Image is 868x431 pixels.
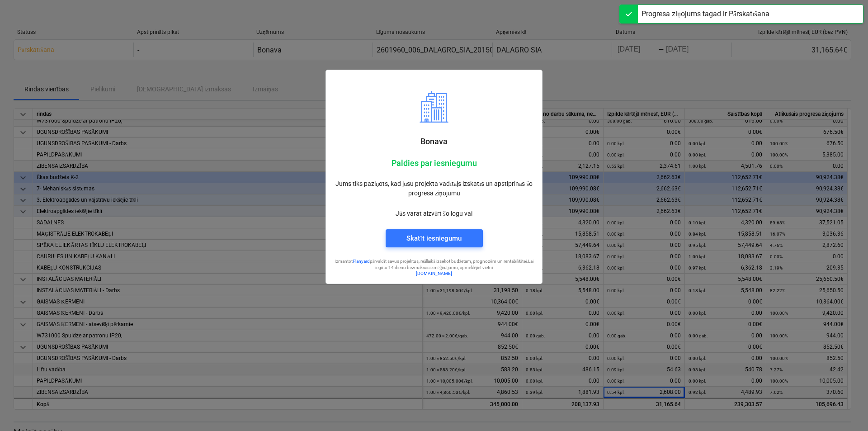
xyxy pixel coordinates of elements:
p: Jūs varat aizvērt šo logu vai [333,209,535,218]
a: [DOMAIN_NAME] [416,271,452,276]
p: Izmantot pārvaldīt savus projektus, reāllaikā izsekot budžetam, prognozēm un rentabilitātei. Lai ... [333,258,535,270]
div: Progresa ziņojums tagad ir Pārskatīšana [642,9,769,19]
p: Jums tiks paziņots, kad jūsu projekta vadītājs izskatīs un apstiprinās šo progresa ziņojumu [333,179,535,198]
p: Bonava [333,136,535,147]
a: Planyard [353,259,370,264]
div: Skatīt iesniegumu [406,232,461,244]
button: Skatīt iesniegumu [386,229,483,247]
p: Paldies par iesniegumu [333,158,535,169]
